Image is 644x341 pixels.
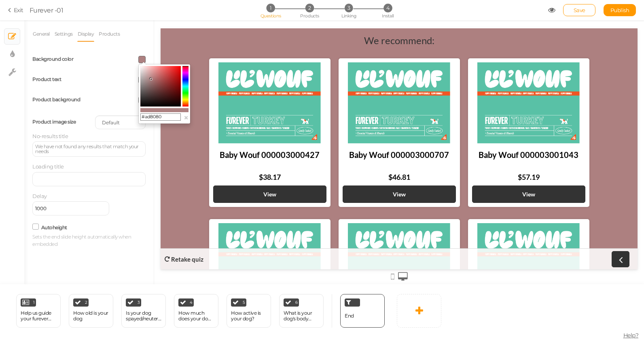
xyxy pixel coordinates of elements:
span: Install [382,13,394,19]
div: How old is your dog [73,310,109,322]
label: Autoheight [41,224,67,230]
label: Product background [32,96,80,102]
div: Help us guide your furever Jouney [21,310,56,322]
span: 4 [190,301,193,305]
div: We recommend: [203,6,274,18]
span: 3 [138,301,140,305]
a: General [32,26,50,42]
span: Publish [610,7,629,13]
label: Loading title [32,163,64,170]
button: × [184,113,189,122]
div: We have not found any results that match your needs [35,144,143,154]
a: Products [98,26,120,42]
strong: View [103,162,116,169]
strong: Retake quiz [11,227,43,234]
div: 6 What is your dog's body condition? [279,294,324,328]
div: Baby Wouf 000003001043 [311,115,425,144]
span: 2 [305,4,314,12]
div: 5 How active is your dog? [227,294,271,328]
li: 2 Products [291,4,328,12]
span: Questions [261,13,281,19]
strong: View [362,162,375,169]
div: Baby Wouf 000003000427 [53,115,166,144]
div: 1 Help us guide your furever Jouney [16,294,61,328]
div: Is your dog spayed/neutered? [126,310,161,322]
label: Delay [32,193,47,199]
span: 4 [383,4,392,12]
label: Product text [32,76,61,82]
div: How active is your dog? [231,310,267,322]
div: Save [563,4,595,16]
li: 4 Install [369,4,407,12]
a: Display [77,26,95,42]
div: Baby Wouf 000003000707 [182,115,295,144]
span: Linking [341,13,356,19]
div: End [340,294,385,328]
strong: View [232,162,245,169]
li: 3 Linking [330,4,368,12]
span: 6 [295,301,298,305]
div: $38.17 [98,144,120,153]
div: 3 Is your dog spayed/neutered? [121,294,166,328]
span: 1 [266,4,275,12]
span: Help? [623,332,639,339]
span: Products [300,13,319,19]
label: Product image size [32,119,76,125]
div: What is your dog's body condition? [284,310,319,322]
a: Exit [8,6,23,14]
label: Background color [32,56,73,62]
div: $46.81 [228,144,250,153]
small: Sets the end slide height automatically when embedded [32,233,146,248]
span: 2 [85,301,87,305]
div: 2 How old is your dog [69,294,113,328]
span: 3 [345,4,353,12]
label: No-results title [32,133,68,139]
div: $57.19 [357,144,379,153]
span: End [345,313,354,319]
span: 1 [33,301,35,305]
div: How much does your dog weigh? [178,310,214,322]
div: 4 How much does your dog weigh? [174,294,218,328]
span: Save [574,7,585,13]
li: 1 Questions [252,4,289,12]
span: 5 [243,301,245,305]
a: Settings [54,26,73,42]
div: Furever -01 [30,5,64,15]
